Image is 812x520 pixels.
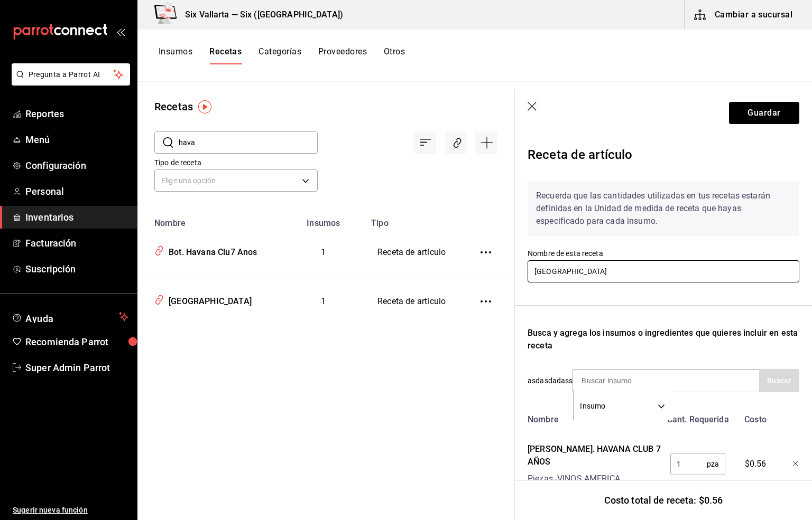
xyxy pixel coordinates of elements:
[25,361,128,375] span: Super Admin Parrot
[573,370,679,392] input: Buscar insumo
[116,27,125,36] button: open_drawer_menu
[25,210,128,224] span: Inventarios
[729,102,799,124] button: Guardar
[528,250,799,257] label: Nombre de esta receta
[528,141,799,173] div: Receta de artículo
[282,212,365,228] th: Insumos
[365,212,462,228] th: Tipo
[731,409,777,426] div: Costo
[7,77,130,88] a: Pregunta a Parrot AI
[159,46,192,64] button: Insumos
[25,133,128,147] span: Menú
[137,212,514,326] table: inventoriesTable
[528,472,661,485] div: Piezas - VINOS AMERICA
[515,480,812,520] div: Costo total de receta: $0.56
[365,277,462,326] td: Receta de artículo
[25,335,128,349] span: Recomienda Parrot
[159,46,405,64] div: navigation tabs
[12,63,130,86] button: Pregunta a Parrot AI
[154,159,318,166] label: Tipo de receta
[25,184,128,198] span: Personal
[25,107,128,121] span: Reportes
[745,458,767,470] span: $0.56
[365,228,462,277] td: Receta de artículo
[179,132,318,153] input: Buscar nombre de receta
[29,69,114,80] span: Pregunta a Parrot AI
[321,296,326,306] span: 1
[25,262,128,276] span: Suscripción
[523,409,661,426] div: Nombre
[574,392,673,420] div: Insumo
[670,453,725,475] div: pza
[154,99,193,115] div: Recetas
[414,131,436,154] div: Ordenar por
[384,46,405,64] button: Otros
[528,369,799,392] div: asdasdadass
[137,212,282,228] th: Nombre
[528,327,799,352] div: Busca y agrega los insumos o ingredientes que quieres incluir en esta receta
[661,409,731,426] div: Cant. Requerida
[209,46,242,64] button: Recetas
[164,291,252,308] div: [GEOGRAPHIC_DATA]
[321,247,326,257] span: 1
[154,169,318,192] div: Elige una opción
[445,131,467,154] div: Asociar recetas
[528,181,799,236] div: Recuerda que las cantidades utilizadas en tus recetas estarán definidas en la Unidad de medida de...
[13,505,128,516] span: Sugerir nueva función
[670,453,707,475] input: 0
[25,236,128,250] span: Facturación
[318,46,367,64] button: Proveedores
[25,310,115,323] span: Ayuda
[177,8,343,21] h3: Six Vallarta — Six ([GEOGRAPHIC_DATA])
[475,131,497,154] div: Agregar receta
[25,158,128,173] span: Configuración
[259,46,301,64] button: Categorías
[198,100,211,114] img: Tooltip marker
[164,242,257,259] div: Bot. Havana Clu7 Anos
[528,443,661,468] div: [PERSON_NAME]. HAVANA CLUB 7 AÑOS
